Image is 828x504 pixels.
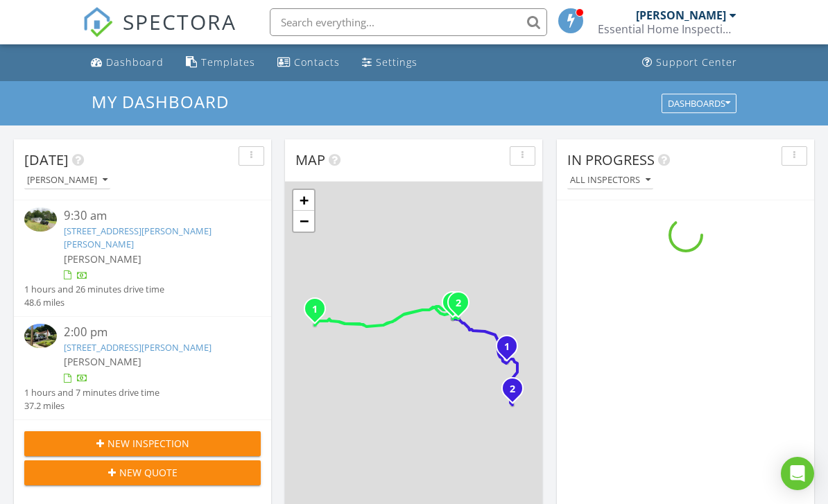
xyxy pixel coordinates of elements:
[356,50,423,76] a: Settings
[85,50,169,76] a: Dashboard
[24,386,159,399] div: 1 hours and 7 minutes drive time
[312,305,318,315] i: 1
[24,283,164,296] div: 1 hours and 26 minutes drive time
[24,207,261,309] a: 9:30 am [STREET_ADDRESS][PERSON_NAME][PERSON_NAME] [PERSON_NAME] 1 hours and 26 minutes drive tim...
[656,55,737,69] div: Support Center
[293,211,314,232] a: Zoom out
[24,399,159,412] div: 37.2 miles
[456,299,461,309] i: 2
[107,436,189,451] span: New Inspection
[83,19,236,48] a: SPECTORA
[637,50,743,76] a: Support Center
[64,324,241,341] div: 2:00 pm
[92,90,229,113] span: My Dashboard
[24,324,261,412] a: 2:00 pm [STREET_ADDRESS][PERSON_NAME] [PERSON_NAME] 1 hours and 7 minutes drive time 37.2 miles
[315,309,323,317] div: 194 Sibley Rd, Honeoye Falls, NY 14472
[24,207,57,232] img: 9326875%2Fcover_photos%2Fj0tSuKhUYaVKZFZR2kDU%2Fsmall.jpg
[293,190,314,211] a: Zoom in
[458,302,467,311] div: 114 Old Farm Rd, Fayetteville, NY 13066
[294,55,340,69] div: Contacts
[24,324,57,348] img: 9350058%2Fcover_photos%2FcdiRqpuj7nLR7Q2REsB2%2Fsmall.jpg
[64,207,241,225] div: 9:30 am
[567,171,653,190] button: All Inspectors
[119,465,178,480] span: New Quote
[270,8,547,36] input: Search everything...
[636,8,726,22] div: [PERSON_NAME]
[24,460,261,485] button: New Quote
[504,342,510,352] i: 1
[668,98,730,108] div: Dashboards
[295,150,325,169] span: Map
[598,22,736,36] div: Essential Home Inspections LLC
[27,175,107,185] div: [PERSON_NAME]
[64,355,141,368] span: [PERSON_NAME]
[24,431,261,456] button: New Inspection
[64,225,212,250] a: [STREET_ADDRESS][PERSON_NAME][PERSON_NAME]
[567,150,655,169] span: In Progress
[64,341,212,354] a: [STREET_ADDRESS][PERSON_NAME]
[376,55,417,69] div: Settings
[510,385,515,394] i: 2
[781,457,814,490] div: Open Intercom Messenger
[201,55,255,69] div: Templates
[123,7,236,36] span: SPECTORA
[106,55,164,69] div: Dashboard
[64,252,141,266] span: [PERSON_NAME]
[24,150,69,169] span: [DATE]
[83,7,113,37] img: The Best Home Inspection Software - Spectora
[180,50,261,76] a: Templates
[272,50,345,76] a: Contacts
[662,94,736,113] button: Dashboards
[570,175,650,185] div: All Inspectors
[24,296,164,309] div: 48.6 miles
[507,346,515,354] div: 154 Kendricks Rd, Sherburne, NY 13460
[24,171,110,190] button: [PERSON_NAME]
[512,388,521,397] div: 9 Ritton St, Sidney, NY 13838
